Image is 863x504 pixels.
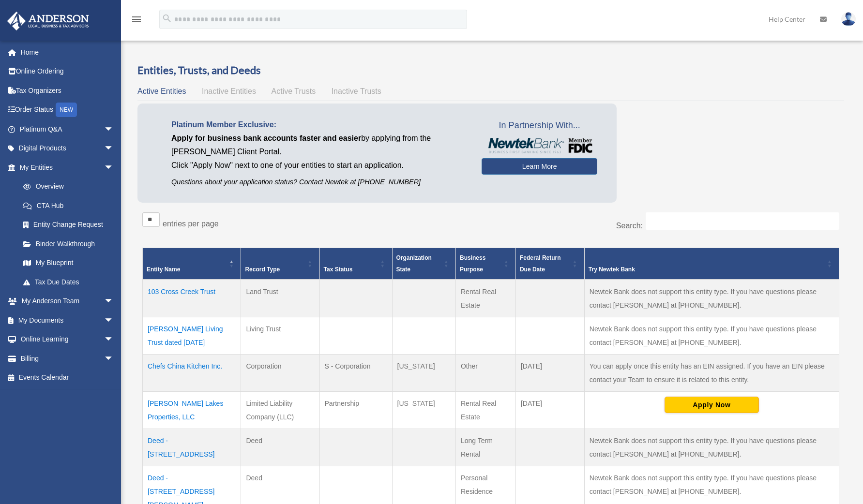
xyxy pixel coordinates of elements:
[131,14,142,25] i: menu
[7,43,128,62] a: Home
[584,317,839,355] td: Newtek Bank does not support this entity type. If you have questions please contact [PERSON_NAME]...
[7,292,128,311] a: My Anderson Teamarrow_drop_down
[7,100,128,120] a: Order StatusNEW
[143,317,241,355] td: [PERSON_NAME] Living Trust dated [DATE]
[460,254,485,273] span: Business Purpose
[143,280,241,317] td: 103 Cross Creek Trust
[143,392,241,429] td: [PERSON_NAME] Lakes Properties, LLC
[455,248,515,280] th: Business Purpose: Activate to sort
[515,248,584,280] th: Federal Return Due Date: Activate to sort
[332,87,381,95] span: Inactive Trusts
[104,311,123,330] span: arrow_drop_down
[245,266,280,273] span: Record Type
[14,234,123,253] a: Binder Walkthrough
[392,392,455,429] td: [US_STATE]
[104,292,123,311] span: arrow_drop_down
[7,311,128,330] a: My Documentsarrow_drop_down
[7,62,128,81] a: Online Ordering
[143,429,241,466] td: Deed - [STREET_ADDRESS]
[137,63,844,78] h3: Entities, Trusts, and Deeds
[104,119,123,139] span: arrow_drop_down
[319,248,392,280] th: Tax Status: Activate to sort
[104,349,123,369] span: arrow_drop_down
[7,119,128,139] a: Platinum Q&Aarrow_drop_down
[56,103,77,117] div: NEW
[7,139,128,158] a: Digital Productsarrow_drop_down
[319,392,392,429] td: Partnership
[7,368,128,387] a: Events Calendar
[486,138,592,153] img: NewtekBankLogoSM.png
[7,330,128,349] a: Online Learningarrow_drop_down
[584,248,839,280] th: Try Newtek Bank : Activate to sort
[14,177,119,196] a: Overview
[589,264,824,275] div: Try Newtek Bank
[455,280,515,317] td: Rental Real Estate
[392,355,455,392] td: [US_STATE]
[241,392,319,429] td: Limited Liability Company (LLC)
[104,139,123,159] span: arrow_drop_down
[482,118,597,133] span: In Partnership With...
[665,397,759,413] button: Apply Now
[520,254,561,273] span: Federal Return Due Date
[482,158,597,175] a: Learn More
[171,118,467,132] p: Platinum Member Exclusive:
[143,248,241,280] th: Entity Name: Activate to invert sorting
[104,158,123,178] span: arrow_drop_down
[202,87,256,95] span: Inactive Entities
[14,215,123,235] a: Entity Change Request
[171,176,467,188] p: Questions about your application status? Contact Newtek at [PHONE_NUMBER]
[171,132,467,159] p: by applying from the [PERSON_NAME] Client Portal.
[324,266,353,273] span: Tax Status
[137,87,186,95] span: Active Entities
[392,248,455,280] th: Organization State: Activate to sort
[616,222,643,230] label: Search:
[455,355,515,392] td: Other
[455,392,515,429] td: Rental Real Estate
[143,355,241,392] td: Chefs China Kitchen Inc.
[272,87,316,95] span: Active Trusts
[841,12,856,26] img: User Pic
[241,248,319,280] th: Record Type: Activate to sort
[515,392,584,429] td: [DATE]
[584,429,839,466] td: Newtek Bank does not support this entity type. If you have questions please contact [PERSON_NAME]...
[14,272,123,292] a: Tax Due Dates
[241,429,319,466] td: Deed
[584,280,839,317] td: Newtek Bank does not support this entity type. If you have questions please contact [PERSON_NAME]...
[131,17,142,25] a: menu
[7,158,123,177] a: My Entitiesarrow_drop_down
[14,253,123,273] a: My Blueprint
[241,317,319,355] td: Living Trust
[455,429,515,466] td: Long Term Rental
[7,81,128,100] a: Tax Organizers
[241,355,319,392] td: Corporation
[147,266,180,273] span: Entity Name
[241,280,319,317] td: Land Trust
[162,13,172,24] i: search
[104,330,123,350] span: arrow_drop_down
[171,159,467,172] p: Click "Apply Now" next to one of your entities to start an application.
[14,196,123,215] a: CTA Hub
[163,220,219,228] label: entries per page
[7,349,128,368] a: Billingarrow_drop_down
[396,254,432,273] span: Organization State
[515,355,584,392] td: [DATE]
[319,355,392,392] td: S - Corporation
[584,355,839,392] td: You can apply once this entity has an EIN assigned. If you have an EIN please contact your Team t...
[171,134,361,142] span: Apply for business bank accounts faster and easier
[4,12,92,30] img: Anderson Advisors Platinum Portal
